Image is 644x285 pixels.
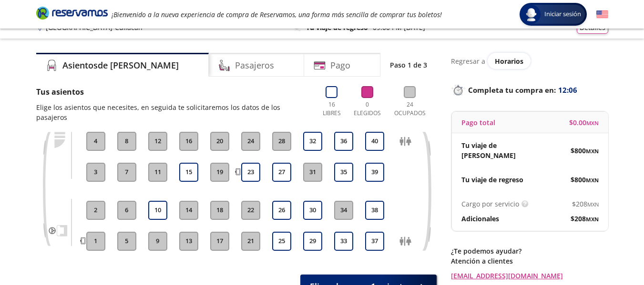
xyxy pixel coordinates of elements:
a: Brand Logo [36,6,108,23]
button: 6 [117,201,136,220]
span: Iniciar sesión [541,10,585,19]
small: MXN [586,216,599,223]
button: 21 [241,232,260,251]
button: 17 [210,232,229,251]
span: $ 800 [571,175,599,185]
p: Tu viaje de [PERSON_NAME] [461,140,530,160]
p: 16 Libres [319,100,345,118]
p: Paso 1 de 3 [390,60,427,70]
span: Horarios [495,57,523,66]
button: 24 [241,132,260,151]
button: English [596,9,608,20]
button: 11 [148,163,167,182]
button: 26 [272,201,291,220]
span: $ 0.00 [569,118,599,128]
button: 32 [303,132,322,151]
button: 35 [334,163,353,182]
button: 10 [148,201,167,220]
em: ¡Bienvenido a la nueva experiencia de compra de Reservamos, una forma más sencilla de comprar tus... [112,10,442,19]
button: 36 [334,132,353,151]
button: 4 [86,132,105,151]
small: MXN [586,177,599,184]
p: Tus asientos [36,86,309,98]
span: $ 208 [572,199,599,209]
button: 7 [117,163,136,182]
button: 5 [117,232,136,251]
small: MXN [586,147,599,155]
button: 23 [241,163,260,182]
small: MXN [586,119,599,127]
button: 1 [86,232,105,251]
button: 29 [303,232,322,251]
button: 27 [272,163,291,182]
button: 16 [179,132,198,151]
span: $ 800 [571,146,599,156]
div: Regresar a ver horarios [451,53,608,69]
button: 15 [179,163,198,182]
p: Adicionales [461,214,499,224]
button: 22 [241,201,260,220]
button: 8 [117,132,136,151]
button: 37 [365,232,384,251]
h4: Asientos de [PERSON_NAME] [62,59,179,72]
button: 30 [303,201,322,220]
small: MXN [587,201,599,208]
button: 33 [334,232,353,251]
button: 2 [86,201,105,220]
p: Atención a clientes [451,256,608,266]
h4: Pasajeros [235,59,274,72]
p: Elige los asientos que necesites, en seguida te solicitaremos los datos de los pasajeros [36,102,309,122]
p: Regresar a [451,56,485,66]
i: Brand Logo [36,6,108,20]
button: 20 [210,132,229,151]
button: 19 [210,163,229,182]
p: Cargo por servicio [461,199,519,209]
button: 39 [365,163,384,182]
p: ¿Te podemos ayudar? [451,246,608,256]
button: 31 [303,163,322,182]
span: $ 208 [571,214,599,224]
button: 28 [272,132,291,151]
button: 34 [334,201,353,220]
a: [EMAIL_ADDRESS][DOMAIN_NAME] [451,271,608,281]
p: Completa tu compra en : [451,83,608,97]
p: Tu viaje de regreso [461,175,523,185]
button: 13 [179,232,198,251]
button: 38 [365,201,384,220]
span: 12:06 [558,85,577,96]
button: 3 [86,163,105,182]
p: 0 Elegidos [352,100,383,118]
button: 40 [365,132,384,151]
button: 18 [210,201,229,220]
button: 25 [272,232,291,251]
h4: Pago [330,59,350,72]
p: 24 Ocupados [390,100,429,118]
button: 14 [179,201,198,220]
button: 9 [148,232,167,251]
p: Pago total [461,118,495,128]
button: 12 [148,132,167,151]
